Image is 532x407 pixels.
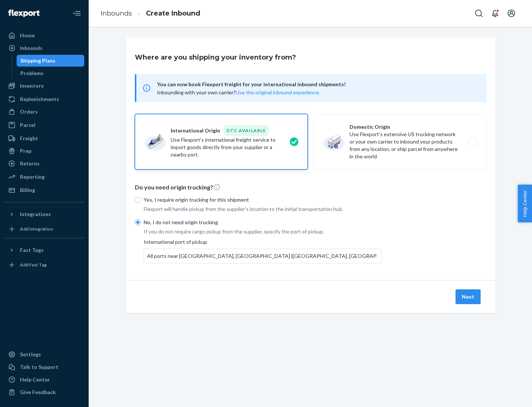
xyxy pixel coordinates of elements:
[20,186,35,194] div: Billing
[456,289,481,304] button: Next
[95,3,206,24] ol: breadcrumbs
[4,374,84,386] a: Help Center
[20,226,53,232] div: Add Integration
[4,158,84,169] a: Returns
[20,95,59,103] div: Replenishments
[20,351,41,358] div: Settings
[4,208,84,220] button: Integrations
[20,32,35,39] div: Home
[504,6,519,21] button: Open account menu
[146,9,200,17] a: Create Inbound
[135,53,296,62] h3: Where are you shipping your inventory from?
[4,119,84,131] a: Parcel
[236,89,320,96] button: Use the original inbound experience.
[4,223,84,235] a: Add Integration
[4,145,84,157] a: Prep
[4,132,84,144] a: Freight
[100,9,132,17] a: Inbounds
[69,6,84,21] button: Close Navigation
[20,160,40,167] div: Returns
[20,388,56,396] div: Give Feedback
[20,70,44,77] div: Problems
[4,259,84,271] a: Add Fast Tag
[20,108,38,115] div: Orders
[20,246,44,254] div: Fast Tags
[4,184,84,196] a: Billing
[144,219,382,226] p: No, I do not need origin trucking
[4,171,84,183] a: Reporting
[20,262,47,268] div: Add Fast Tag
[488,6,502,21] button: Open notifications
[20,121,35,129] div: Parcel
[4,386,84,398] button: Give Feedback
[4,42,84,54] a: Inbounds
[135,197,141,203] input: Yes, I require origin trucking for this shipment
[144,196,382,203] p: Yes, I require origin trucking for this shipment
[20,173,45,181] div: Reporting
[20,211,51,218] div: Integrations
[144,238,382,263] div: International port of pickup
[20,376,50,383] div: Help Center
[20,135,38,142] div: Freight
[471,6,486,21] button: Open Search Box
[135,219,141,225] input: No, I do not need origin trucking
[20,57,55,64] div: Shipping Plans
[518,185,532,222] button: Help Center
[8,10,40,17] img: Flexport logo
[157,89,320,95] span: Inbounding with your own carrier?
[17,67,85,79] a: Problems
[20,82,44,90] div: Inventory
[144,205,382,213] p: Flexport will handle pickup from the supplier's location to the initial transportation hub.
[4,80,84,92] a: Inventory
[4,106,84,118] a: Orders
[144,228,382,235] p: If you do not require cargo pickup from the supplier, specify the port of pickup.
[20,363,58,371] div: Talk to Support
[20,147,31,155] div: Prep
[4,349,84,360] a: Settings
[20,44,42,52] div: Inbounds
[157,80,478,89] span: You can now book Flexport freight for your international inbound shipments!
[17,55,85,67] a: Shipping Plans
[4,93,84,105] a: Replenishments
[4,361,84,373] a: Talk to Support
[135,183,487,192] p: Do you need origin trucking?
[4,30,84,41] a: Home
[4,244,84,256] button: Fast Tags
